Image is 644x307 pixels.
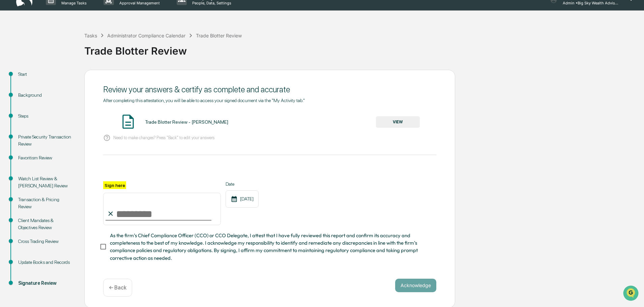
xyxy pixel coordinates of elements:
[13,98,42,104] span: Data Lookup
[103,85,436,94] div: Review your answers & certify as complete and accurate
[113,135,214,140] p: Need to make changes? Press "Back" to edit your answers
[7,86,12,91] div: 🖐️
[56,85,84,92] span: Attestations
[103,181,126,189] label: Sign here
[67,114,82,119] span: Pylon
[4,95,45,107] a: 🔎Data Lookup
[18,154,74,161] div: Favoritism Review
[395,279,436,292] button: Acknowledge
[226,181,259,187] label: Date
[18,196,74,210] div: Transaction & Pricing Review
[84,39,641,57] div: Trade Blotter Review
[18,238,74,245] div: Cross Trading Review
[114,1,163,5] p: Approval Management
[18,71,74,78] div: Start
[107,33,185,38] div: Administrator Compliance Calendar
[557,1,620,5] p: Admin • Big Sky Wealth Advisors
[4,82,46,94] a: 🖐️Preclearance
[110,232,431,262] span: As the firm’s Chief Compliance Officer (CCO) or CCO Delegate, I attest that I have fully reviewed...
[56,1,90,5] p: Manage Tasks
[23,58,85,64] div: We're available if you need us!
[145,119,228,125] div: Trade Blotter Review - [PERSON_NAME]
[7,98,12,104] div: 🔎
[226,190,259,208] div: [DATE]
[7,52,19,64] img: 1746055101610-c473b297-6a78-478c-a979-82029cc54cd1
[376,116,420,128] button: VIEW
[103,98,305,103] span: After completing this attestation, you will be able to access your signed document via the "My Ac...
[18,280,74,287] div: Signature Review
[622,285,641,303] iframe: Open customer support
[13,85,43,92] span: Preclearance
[187,1,235,5] p: People, Data, Settings
[48,114,82,119] a: Powered byPylon
[18,92,74,99] div: Background
[18,133,74,148] div: Private Security Transaction Review
[18,175,74,189] div: Watch List Review & [PERSON_NAME] Review
[196,33,242,38] div: Trade Blotter Review
[84,33,97,38] div: Tasks
[7,14,123,25] p: How can we help?
[18,217,74,231] div: Client Mandates & Objectives Review
[18,113,74,120] div: Steps
[115,54,123,62] button: Start new chat
[23,52,111,58] div: Start new chat
[49,86,54,91] div: 🗄️
[18,259,74,266] div: Update Books and Records
[120,113,137,130] img: Document Icon
[109,284,126,291] p: ← Back
[46,82,86,94] a: 🗄️Attestations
